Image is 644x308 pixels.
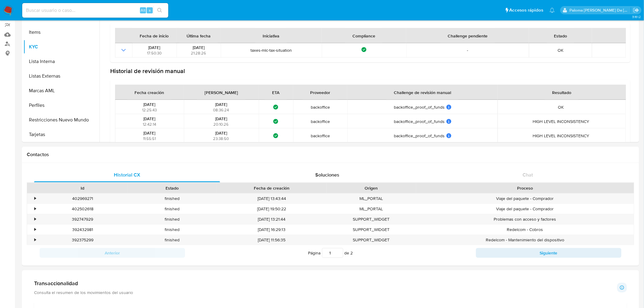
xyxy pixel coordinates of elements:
[308,248,353,258] span: Página de
[221,185,322,191] div: Fecha de creación
[217,214,327,224] div: [DATE] 13:21:44
[27,152,634,158] h1: Contactos
[416,204,634,214] div: Viaje del paquete - Comprador
[570,7,631,13] p: paloma.falcondesoto@mercadolibre.cl
[633,7,639,13] a: Salir
[23,127,100,142] button: Tarjetas
[23,25,100,40] button: Items
[22,6,168,14] input: Buscar usuario o caso...
[23,83,100,98] button: Marcas AML
[416,214,634,224] div: Problemas con acceso y factores
[327,235,416,245] div: SUPPORT_WIDGET
[217,194,327,204] div: [DATE] 13:43:44
[632,14,641,19] span: 3.161.2
[327,194,416,204] div: ML_PORTAL
[23,69,100,83] button: Listas Externas
[127,214,217,224] div: finished
[523,171,533,178] span: Chat
[34,227,36,233] div: •
[38,235,127,245] div: 392375299
[420,185,630,191] div: Proceso
[327,204,416,214] div: ML_PORTAL
[34,237,36,243] div: •
[416,235,634,245] div: Redelcom - Mantenimiento del dispositivo
[34,206,36,212] div: •
[127,235,217,245] div: finished
[416,194,634,204] div: Viaje del paquete - Comprador
[131,185,212,191] div: Estado
[23,40,100,54] button: KYC
[23,98,100,113] button: Perfiles
[327,225,416,235] div: SUPPORT_WIDGET
[217,204,327,214] div: [DATE] 19:50:22
[42,185,123,191] div: Id
[509,7,544,13] span: Accesos rápidos
[331,185,412,191] div: Origen
[217,225,327,235] div: [DATE] 16:29:13
[38,204,127,214] div: 402502618
[34,216,36,222] div: •
[153,6,166,15] button: search-icon
[23,113,100,127] button: Restricciones Nuevo Mundo
[351,250,353,256] span: 2
[23,54,100,69] button: Lista Interna
[127,204,217,214] div: finished
[40,248,185,258] button: Anterior
[38,225,127,235] div: 392432981
[476,248,621,258] button: Siguiente
[114,171,140,178] span: Historial CX
[327,214,416,224] div: SUPPORT_WIDGET
[149,7,151,13] span: s
[38,194,127,204] div: 402969271
[550,8,555,13] a: Notificaciones
[416,225,634,235] div: Redelcom - Cobros
[217,235,327,245] div: [DATE] 11:56:35
[127,194,217,204] div: finished
[316,171,340,178] span: Soluciones
[38,214,127,224] div: 392747929
[34,196,36,201] div: •
[127,225,217,235] div: finished
[141,7,145,13] span: Alt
